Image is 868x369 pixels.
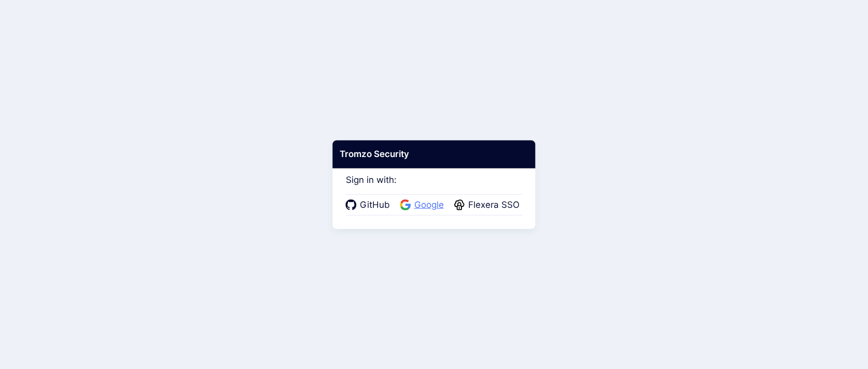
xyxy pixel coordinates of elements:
span: Google [411,198,447,212]
span: Flexera SSO [465,198,523,212]
span: GitHub [357,198,393,212]
a: Google [400,198,447,212]
div: Tromzo Security [332,140,535,168]
a: Flexera SSO [454,198,523,212]
div: Sign in with: [346,161,523,216]
a: GitHub [346,198,393,212]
